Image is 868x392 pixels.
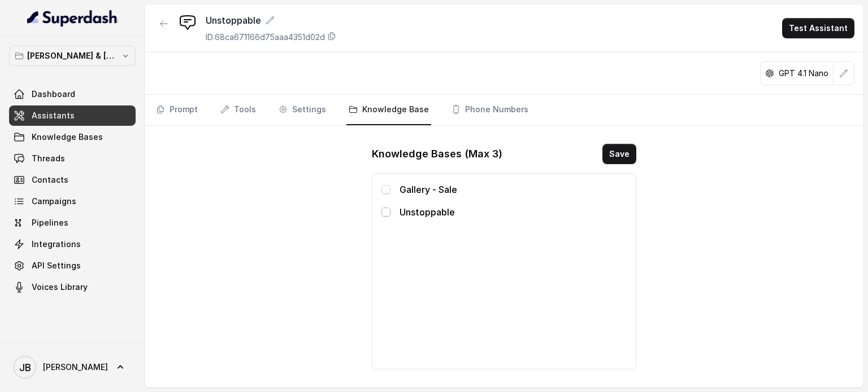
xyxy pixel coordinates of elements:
[206,14,336,27] div: Unstoppable
[9,234,136,254] a: Integrations
[32,196,76,207] span: Campaigns
[9,105,136,126] a: Assistants
[27,9,118,27] img: light.svg
[27,49,118,63] p: [PERSON_NAME] & [PERSON_NAME]
[9,277,136,297] a: Voices Library
[779,68,828,79] p: GPT 4.1 Nano
[9,213,136,233] a: Pipelines
[9,191,136,212] a: Campaigns
[9,148,136,169] a: Threads
[765,69,774,78] svg: openai logo
[32,153,65,164] span: Threads
[154,95,854,125] nav: Tabs
[218,95,258,125] a: Tools
[19,362,31,373] text: JB
[449,95,531,125] a: Phone Numbers
[400,183,627,196] p: Gallery - Sale
[602,144,636,164] button: Save
[9,256,136,276] a: API Settings
[32,110,75,121] span: Assistants
[32,217,68,228] span: Pipelines
[9,84,136,104] a: Dashboard
[400,205,627,219] p: Unstoppable
[9,351,136,383] a: [PERSON_NAME]
[372,145,502,163] h1: Knowledge Bases (Max 3)
[276,95,328,125] a: Settings
[32,281,88,293] span: Voices Library
[32,239,81,250] span: Integrations
[9,46,136,66] button: [PERSON_NAME] & [PERSON_NAME]
[32,260,81,271] span: API Settings
[346,95,431,125] a: Knowledge Base
[9,170,136,190] a: Contacts
[782,18,854,38] button: Test Assistant
[32,174,68,186] span: Contacts
[32,89,75,100] span: Dashboard
[32,131,103,143] span: Knowledge Bases
[206,32,325,43] p: ID: 68ca671166d75aaa4351d02d
[43,362,108,373] span: [PERSON_NAME]
[154,95,200,125] a: Prompt
[9,127,136,147] a: Knowledge Bases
